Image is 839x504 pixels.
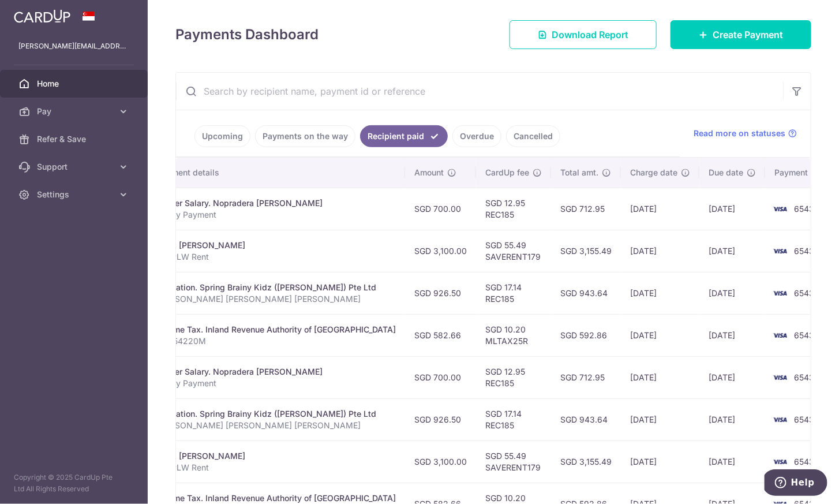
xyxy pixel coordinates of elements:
span: Amount [414,167,444,178]
td: SGD 700.00 [405,356,476,398]
td: SGD 926.50 [405,272,476,314]
td: SGD 10.20 MLTAX25R [476,314,551,356]
td: SGD 943.64 [551,398,621,440]
span: Refer & Save [37,133,113,145]
td: SGD 3,155.49 [551,230,621,272]
td: SGD 55.49 SAVERENT179 [476,230,551,272]
p: [PERSON_NAME][EMAIL_ADDRESS][PERSON_NAME][DOMAIN_NAME] [18,40,129,52]
td: SGD 17.14 REC185 [476,272,551,314]
span: Home [37,78,113,89]
img: Bank Card [769,202,792,216]
a: Payments on the way [255,125,355,147]
a: Read more on statuses [694,128,797,139]
td: [DATE] [699,356,765,398]
div: Rent. [PERSON_NAME] [157,240,396,251]
td: [DATE] [699,230,765,272]
span: Create Payment [713,28,783,42]
span: Total amt. [560,167,598,178]
td: SGD 55.49 SAVERENT179 [476,440,551,483]
span: 6543 [794,372,814,382]
span: Settings [37,189,113,200]
div: Education. Spring Brainy Kidz ([PERSON_NAME]) Pte Ltd [157,408,396,420]
p: G3054220M [157,335,396,347]
a: Upcoming [194,125,250,147]
img: Bank Card [769,371,792,384]
span: Pay [37,106,113,117]
td: [DATE] [621,188,699,230]
td: SGD 17.14 REC185 [476,398,551,440]
span: 6543 [794,330,814,340]
img: Bank Card [769,244,792,258]
a: Overdue [452,125,501,147]
td: SGD 3,100.00 [405,440,476,483]
span: 6543 [794,288,814,298]
img: Bank Card [769,286,792,300]
div: Income Tax. Inland Revenue Authority of [GEOGRAPHIC_DATA] [157,492,396,504]
td: [DATE] [699,272,765,314]
td: [DATE] [621,440,699,483]
td: [DATE] [699,188,765,230]
td: SGD 3,155.49 [551,440,621,483]
img: Bank Card [769,328,792,342]
a: Cancelled [506,125,560,147]
td: SGD 3,100.00 [405,230,476,272]
div: Rent. [PERSON_NAME] [157,450,396,462]
p: Salary Payment [157,209,396,221]
div: Helper Salary. Nopradera [PERSON_NAME] [157,366,396,378]
span: 6543 [794,246,814,256]
td: SGD 592.86 [551,314,621,356]
p: 121 PLW Rent [157,462,396,473]
td: SGD 943.64 [551,272,621,314]
td: [DATE] [621,398,699,440]
a: Recipient paid [360,125,448,147]
span: CardUp fee [485,167,529,178]
p: [PERSON_NAME] [PERSON_NAME] [PERSON_NAME] [157,420,396,431]
p: [PERSON_NAME] [PERSON_NAME] [PERSON_NAME] [157,293,396,305]
td: [DATE] [621,272,699,314]
td: [DATE] [621,230,699,272]
td: SGD 712.95 [551,356,621,398]
img: CardUp [14,9,70,23]
a: Download Report [510,20,657,49]
img: Bank Card [769,455,792,469]
input: Search by recipient name, payment id or reference [176,73,783,110]
iframe: Opens a widget where you can find more information [765,469,827,498]
span: Charge date [630,167,677,178]
img: Bank Card [769,413,792,427]
h4: Payments Dashboard [175,24,319,45]
td: SGD 582.66 [405,314,476,356]
td: SGD 712.95 [551,188,621,230]
td: SGD 926.50 [405,398,476,440]
span: 6543 [794,457,814,466]
span: Read more on statuses [694,128,785,139]
td: [DATE] [699,398,765,440]
td: [DATE] [699,314,765,356]
td: [DATE] [699,440,765,483]
td: SGD 700.00 [405,188,476,230]
td: SGD 12.95 REC185 [476,188,551,230]
p: 121 PLW Rent [157,251,396,263]
th: Payment details [148,158,405,188]
div: Income Tax. Inland Revenue Authority of [GEOGRAPHIC_DATA] [157,324,396,335]
td: [DATE] [621,314,699,356]
p: Salary Payment [157,378,396,389]
span: 6543 [794,204,814,214]
td: SGD 12.95 REC185 [476,356,551,398]
span: Due date [709,167,743,178]
div: Helper Salary. Nopradera [PERSON_NAME] [157,197,396,209]
td: [DATE] [621,356,699,398]
span: 6543 [794,415,814,424]
div: Education. Spring Brainy Kidz ([PERSON_NAME]) Pte Ltd [157,282,396,293]
span: Download Report [552,28,628,42]
a: Create Payment [671,20,811,49]
span: Support [37,161,113,173]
